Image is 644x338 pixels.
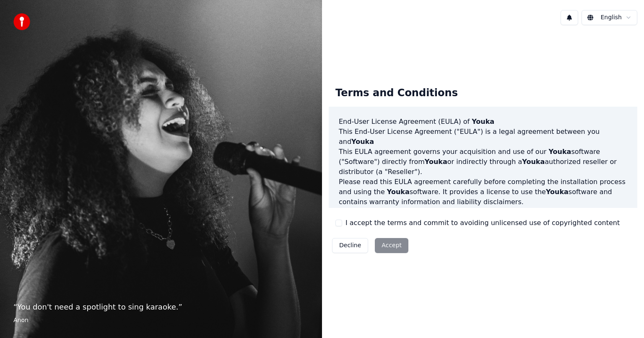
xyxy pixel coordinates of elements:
[351,138,374,146] span: Youka
[339,147,627,177] p: This EULA agreement governs your acquisition and use of our software ("Software") directly from o...
[387,188,410,196] span: Youka
[13,301,309,313] p: “ You don't need a spotlight to sing karaoke. ”
[329,80,465,107] div: Terms and Conditions
[13,13,30,30] img: youka
[339,207,627,247] p: If you register for a free trial of the software, this EULA agreement will also govern that trial...
[472,118,494,125] span: Youka
[339,177,627,207] p: Please read this EULA agreement carefully before completing the installation process and using th...
[13,316,309,325] footer: Anon
[339,127,627,147] p: This End-User License Agreement ("EULA") is a legal agreement between you and
[548,148,571,156] span: Youka
[345,218,620,228] label: I accept the terms and commit to avoiding unlicensed use of copyrighted content
[332,238,368,253] button: Decline
[458,208,480,216] span: Youka
[339,117,627,127] h3: End-User License Agreement (EULA) of
[425,158,447,166] span: Youka
[522,158,545,166] span: Youka
[546,188,569,196] span: Youka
